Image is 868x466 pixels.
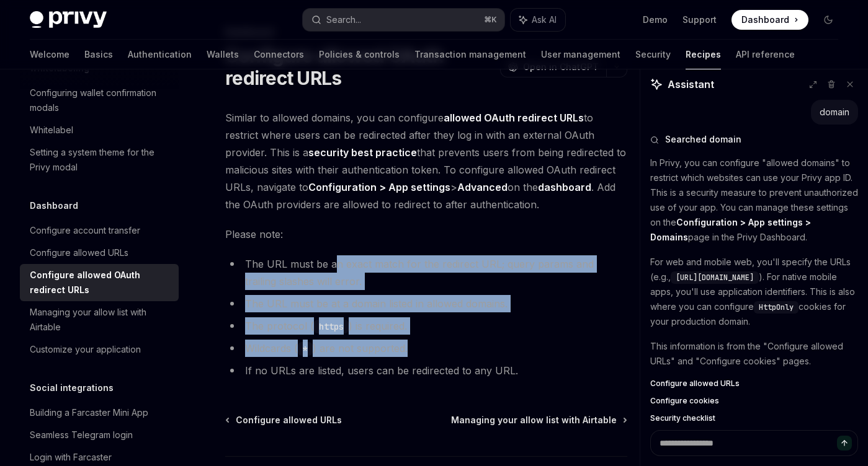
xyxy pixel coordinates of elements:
[30,268,171,297] div: Configure allowed OAuth redirect URLs
[650,339,858,369] p: This information is from the "Configure allowed URLs" and "Configure cookies" pages.
[635,40,671,69] a: Security
[414,40,526,69] a: Transaction management
[225,109,627,213] span: Similar to allowed domains, you can configure to restrict where users can be redirected after the...
[20,338,179,361] a: Customize your application
[676,273,754,283] span: [URL][DOMAIN_NAME]
[20,141,179,178] a: Setting a system theme for the Privy modal
[226,414,342,426] a: Configure allowed URLs
[30,223,140,238] div: Configure account transfer
[759,302,794,312] span: HttpOnly
[30,40,69,69] a: Welcome
[30,245,128,260] div: Configure allowed URLs
[30,305,171,335] div: Managing your allow list with Airtable
[30,198,78,213] h5: Dashboard
[326,12,361,27] div: Search...
[20,219,179,242] a: Configure account transfer
[665,133,741,146] span: Searched domain
[30,86,171,115] div: Configuring wallet confirmation modals
[444,112,584,124] strong: allowed OAuth redirect URLs
[741,14,789,26] span: Dashboard
[30,123,73,138] div: Whitelabel
[20,402,179,424] a: Building a Farcaster Mini App
[451,414,626,426] a: Managing your allow list with Airtable
[650,217,811,242] strong: Configuration > App settings > Domains
[650,396,858,406] a: Configure cookies
[225,362,627,379] li: If no URLs are listed, users can be redirected to any URL.
[451,414,617,426] span: Managing your allow list with Airtable
[20,82,179,119] a: Configuring wallet confirmation modals
[686,40,721,69] a: Recipes
[84,40,113,69] a: Basics
[30,342,141,357] div: Customize your application
[30,450,112,465] div: Login with Farcaster
[207,40,239,69] a: Wallets
[128,40,192,69] a: Authentication
[20,119,179,141] a: Whitelabel
[225,317,627,335] li: The protocol ( ) is required.
[225,255,627,290] li: The URL must be an exact match for the redirect URL; query params and trailing slashes will error.
[668,77,714,92] span: Assistant
[225,340,627,357] li: Wildcards ( ) are not supported.
[650,156,858,245] p: In Privy, you can configure "allowed domains" to restrict which websites can use your Privy app I...
[541,40,620,69] a: User management
[308,146,417,159] strong: security best practice
[308,181,450,193] strong: Configuration > App settings
[484,15,497,25] span: ⌘ K
[303,9,505,31] button: Search...⌘K
[682,14,717,26] a: Support
[650,255,858,329] p: For web and mobile web, you'll specify the URLs (e.g., ). For native mobile apps, you'll use appl...
[20,242,179,264] a: Configure allowed URLs
[236,414,342,426] span: Configure allowed URLs
[30,145,171,175] div: Setting a system theme for the Privy modal
[650,133,858,146] button: Searched domain
[30,405,148,420] div: Building a Farcaster Mini App
[20,264,179,301] a: Configure allowed OAuth redirect URLs
[532,14,557,26] span: Ask AI
[538,181,591,194] a: dashboard
[650,413,715,423] span: Security checklist
[650,379,858,389] a: Configure allowed URLs
[457,181,508,193] strong: Advanced
[511,9,565,31] button: Ask AI
[30,11,107,29] img: dark logo
[650,379,740,389] span: Configure allowed URLs
[820,106,849,118] div: domain
[837,436,852,451] button: Send message
[732,10,808,30] a: Dashboard
[314,320,349,333] code: https
[30,380,114,395] h5: Social integrations
[254,40,304,69] a: Connectors
[650,413,858,423] a: Security checklist
[650,396,719,406] span: Configure cookies
[319,40,400,69] a: Policies & controls
[20,424,179,446] a: Seamless Telegram login
[643,14,668,26] a: Demo
[225,295,627,312] li: The URL must be at a domain listed in allowed domains.
[225,226,627,243] span: Please note:
[30,428,133,442] div: Seamless Telegram login
[818,10,838,30] button: Toggle dark mode
[20,301,179,338] a: Managing your allow list with Airtable
[736,40,795,69] a: API reference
